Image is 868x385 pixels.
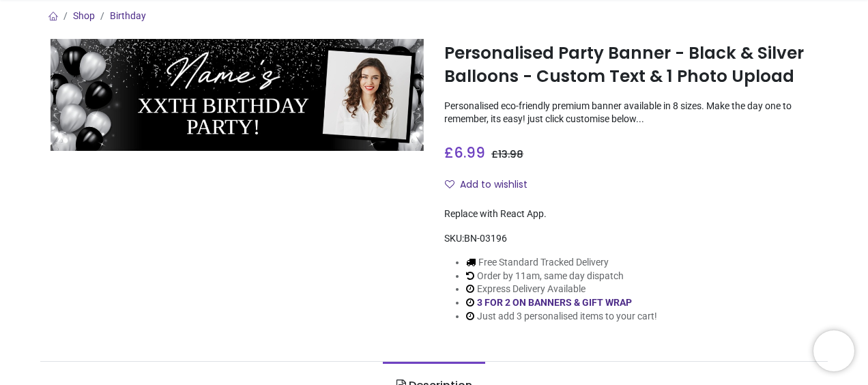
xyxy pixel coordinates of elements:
h1: Personalised Party Banner - Black & Silver Balloons - Custom Text & 1 Photo Upload [444,42,818,89]
p: Personalised eco-friendly premium banner available in 8 sizes. Make the day one to remember, its ... [444,100,818,126]
div: SKU: [444,232,818,246]
a: Birthday [110,10,146,21]
i: Add to wishlist [445,180,454,189]
li: Order by 11am, same day dispatch [466,270,657,283]
span: 6.99 [454,143,485,162]
span: BN-03196 [464,233,507,244]
img: Personalised Party Banner - Black & Silver Balloons - Custom Text & 1 Photo Upload [50,39,424,151]
span: 13.98 [498,147,523,161]
div: Replace with React App. [444,208,818,221]
a: 3 FOR 2 ON BANNERS & GIFT WRAP [477,297,632,308]
li: Free Standard Tracked Delivery [466,256,657,270]
li: Just add 3 personalised items to your cart! [466,310,657,324]
iframe: Brevo live chat [813,330,854,371]
span: £ [444,143,485,162]
li: Express Delivery Available [466,283,657,296]
button: Add to wishlistAdd to wishlist [444,173,539,197]
a: Shop [73,10,95,21]
span: £ [491,147,523,161]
